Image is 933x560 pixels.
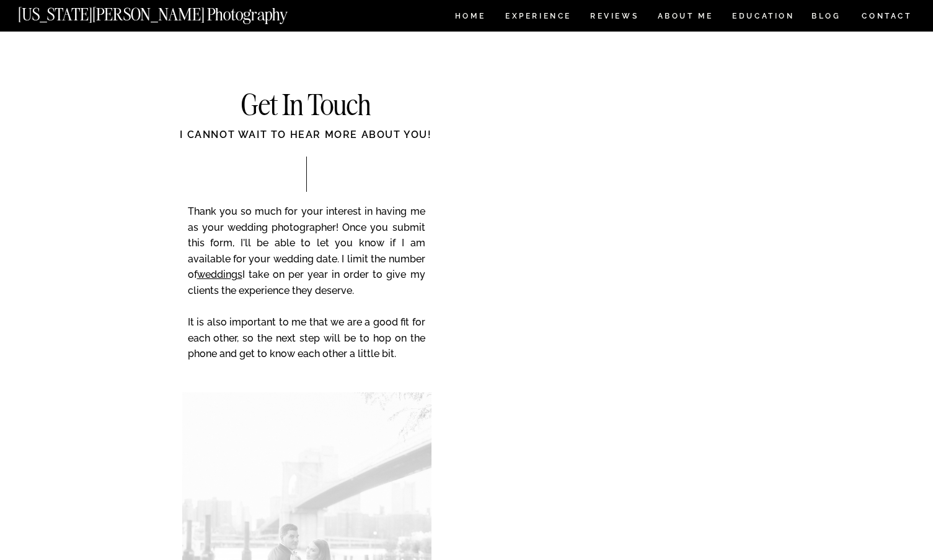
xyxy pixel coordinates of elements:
[731,12,796,23] a: EDUCATION
[188,204,425,379] p: Thank you so much for your interest in having me as your wedding photographer! Once you submit th...
[182,91,431,121] h2: Get In Touch
[590,12,637,23] a: REVIEWS
[453,12,488,23] a: HOME
[657,12,714,23] a: ABOUT ME
[811,12,841,23] a: BLOG
[197,269,242,280] a: weddings
[132,127,480,156] div: I cannot wait to hear more about you!
[861,9,913,23] a: CONTACT
[505,12,570,23] a: Experience
[18,6,329,17] a: [US_STATE][PERSON_NAME] Photography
